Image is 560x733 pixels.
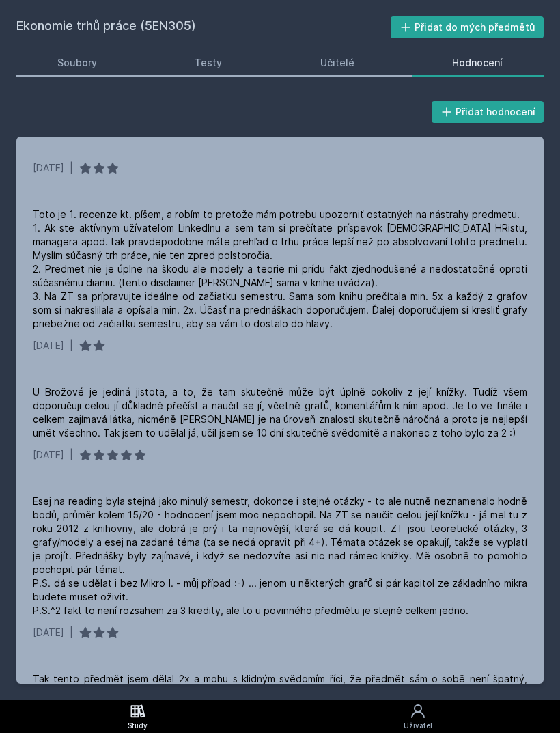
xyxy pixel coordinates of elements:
div: Esej na reading byla stejná jako minulý semestr, dokonce i stejné otázky - to ale nutně neznamena... [33,495,527,618]
div: [DATE] [33,339,64,352]
div: Study [128,721,148,731]
a: Soubory [16,49,138,77]
h2: Ekonomie trhů práce (5EN305) [16,16,391,38]
div: U Brožové je jediná jistota, a to, že tam skutečně může být úplně cokoliv z její knížky. Tudíž vš... [33,385,527,440]
a: Učitelé [279,49,395,77]
a: Hodnocení [412,49,544,77]
div: Soubory [57,56,97,70]
div: [DATE] [33,161,64,175]
div: | [70,161,73,175]
div: Hodnocení [452,56,503,70]
button: Přidat hodnocení [432,101,544,123]
a: Testy [154,49,264,77]
div: | [70,626,73,639]
button: Přidat do mých předmětů [391,16,544,38]
div: Testy [195,56,222,70]
div: Uživatel [404,721,432,731]
div: Tak tento předmět jsem dělal 2x a mohu s klidným svědomím říci, že předmět sám o sobě není špatný... [33,672,527,700]
div: [DATE] [33,626,64,639]
div: Učitelé [320,56,354,70]
div: Toto je 1. recenze kt. píšem, a robím to pretože mám potrebu upozorniť ostatných na nástrahy pred... [33,208,527,331]
div: | [70,448,73,462]
div: [DATE] [33,448,64,462]
div: | [70,339,73,352]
